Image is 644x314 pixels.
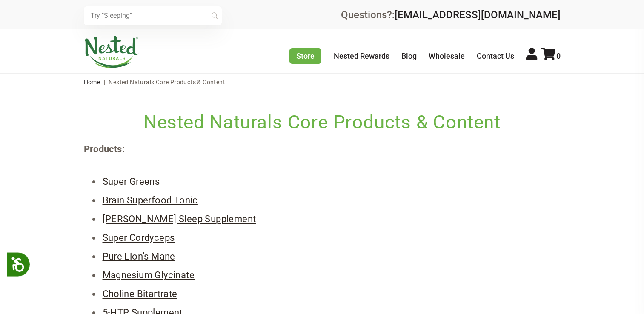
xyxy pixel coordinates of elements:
a: Home [84,79,100,86]
a: [PERSON_NAME] Sleep Supplement [103,214,256,224]
a: Store [289,48,321,64]
a: [EMAIL_ADDRESS][DOMAIN_NAME] [395,9,561,21]
input: Try "Sleeping" [84,6,222,25]
span: 0 [556,51,561,60]
a: Blog [401,51,417,60]
nav: breadcrumbs [84,74,561,91]
span: | [102,79,107,86]
a: Pure Lion’s Mane [103,251,175,262]
a: Super Cordyceps [103,232,175,243]
a: Choline Bitartrate [103,288,177,299]
strong: Products: [84,144,125,154]
div: Questions?: [341,10,561,20]
a: Wholesale [429,51,465,60]
a: Brain Superfood Tonic [103,195,198,206]
a: Super Greens [103,176,160,187]
a: Magnesium Glycinate [103,270,195,280]
img: Nested Naturals [84,36,139,68]
h1: Nested Naturals Core Products & Content [84,109,561,135]
a: Contact Us [477,51,514,60]
span: Nested Naturals Core Products & Content [109,79,225,86]
a: 0 [541,51,561,60]
a: Nested Rewards [334,51,389,60]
